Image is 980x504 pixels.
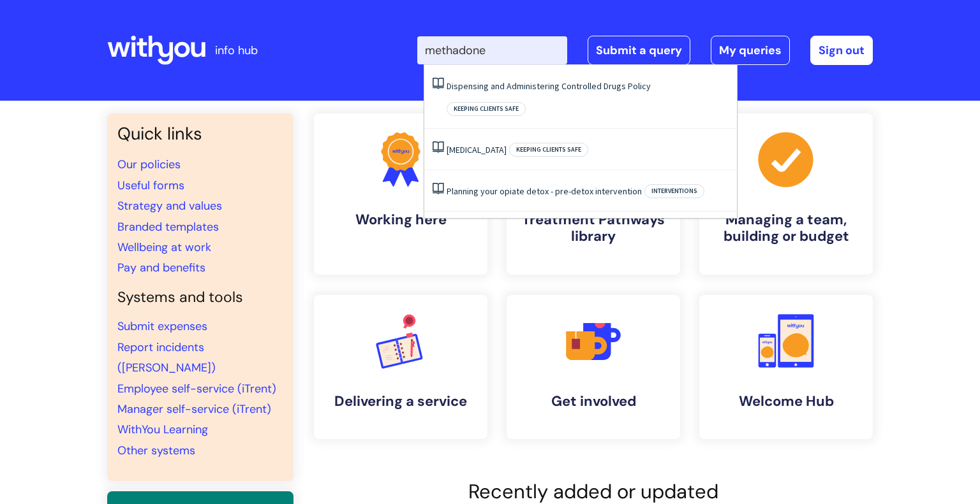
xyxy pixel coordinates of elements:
[215,40,258,61] p: info hub
[117,381,276,396] a: Employee self-service (iTrent)
[117,178,184,193] a: Useful forms
[117,319,207,334] a: Submit expenses
[517,393,670,410] h4: Get involved
[447,185,642,197] a: Planning your opiate detox - pre-detox intervention
[417,36,567,64] input: Search
[588,36,690,65] a: Submit a query
[117,240,211,255] a: Wellbeing at work
[711,36,790,65] a: My queries
[417,36,873,65] div: | -
[117,340,216,375] a: Report incidents ([PERSON_NAME])
[447,80,651,92] a: Dispensing and Administering Controlled Drugs Policy
[117,124,283,144] h3: Quick links
[447,144,507,155] a: [MEDICAL_DATA]
[117,260,205,275] a: Pay and benefits
[324,212,477,228] h4: Working here
[117,289,283,306] h4: Systems and tools
[709,393,863,410] h4: Welcome Hub
[699,113,873,275] a: Managing a team, building or budget
[117,198,222,213] a: Strategy and values
[117,443,195,458] a: Other systems
[117,422,208,437] a: WithYou Learning
[517,212,670,245] h4: Treatment Pathways library
[509,143,588,157] span: Keeping clients safe
[314,480,873,503] h2: Recently added or updated
[447,102,526,116] span: Keeping clients safe
[314,295,487,439] a: Delivering a service
[117,401,271,417] a: Manager self-service (iTrent)
[699,295,873,439] a: Welcome Hub
[644,184,704,198] span: Interventions
[314,113,487,275] a: Working here
[507,295,680,439] a: Get involved
[324,393,477,410] h4: Delivering a service
[810,36,873,65] a: Sign out
[709,212,863,245] h4: Managing a team, building or budget
[117,157,181,172] a: Our policies
[117,219,219,234] a: Branded templates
